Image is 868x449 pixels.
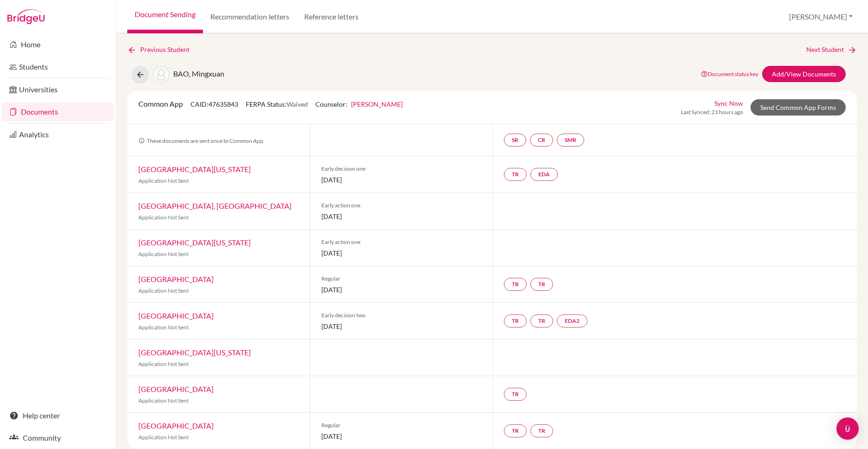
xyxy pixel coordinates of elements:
[321,248,481,258] span: [DATE]
[504,168,527,181] a: TR
[190,100,238,108] span: CAID: 47635843
[2,58,114,76] a: Students
[2,80,114,99] a: Universities
[321,311,481,320] span: Early decision two
[138,238,251,247] a: [GEOGRAPHIC_DATA][US_STATE]
[504,388,527,401] a: TR
[321,285,481,295] span: [DATE]
[321,201,481,210] span: Early action one
[504,134,526,147] a: SR
[321,421,481,430] span: Regular
[321,175,481,185] span: [DATE]
[530,168,558,181] a: EDA
[351,100,403,108] a: [PERSON_NAME]
[246,100,308,108] span: FERPA Status:
[138,385,214,393] a: [GEOGRAPHIC_DATA]
[173,69,224,78] span: BAO, Mingxuan
[138,434,189,441] span: Application Not Sent
[530,424,553,437] a: TR
[530,314,553,327] a: TR
[504,278,527,291] a: TR
[138,214,189,221] span: Application Not Sent
[138,397,189,404] span: Application Not Sent
[321,275,481,283] span: Regular
[557,134,584,147] a: SMR
[530,278,553,291] a: TR
[751,99,846,115] a: Send Common App Forms
[7,9,45,24] img: Bridge-U
[138,250,189,257] span: Application Not Sent
[2,35,114,54] a: Home
[315,100,403,108] span: Counselor:
[127,45,197,55] a: Previous Student
[138,324,189,331] span: Application Not Sent
[138,421,214,430] a: [GEOGRAPHIC_DATA]
[138,311,214,320] a: [GEOGRAPHIC_DATA]
[836,417,859,440] div: Open Intercom Messenger
[138,275,214,283] a: [GEOGRAPHIC_DATA]
[557,314,587,327] a: EDA2
[138,287,189,294] span: Application Not Sent
[2,429,114,447] a: Community
[762,66,846,82] a: Add/View Documents
[504,424,527,437] a: TR
[138,348,251,357] a: [GEOGRAPHIC_DATA][US_STATE]
[138,99,183,108] span: Common App
[287,100,308,108] span: Waived
[321,238,481,246] span: Early action one
[321,321,481,331] span: [DATE]
[321,431,481,441] span: [DATE]
[2,125,114,144] a: Analytics
[2,406,114,425] a: Help center
[138,360,189,367] span: Application Not Sent
[530,134,553,147] a: CR
[138,137,263,144] span: These documents are sent once to Common App
[714,98,743,108] a: Sync Now
[138,201,292,210] a: [GEOGRAPHIC_DATA], [GEOGRAPHIC_DATA]
[138,165,251,173] a: [GEOGRAPHIC_DATA][US_STATE]
[321,212,481,221] span: [DATE]
[701,71,758,77] a: Document status key
[2,103,114,121] a: Documents
[321,165,481,173] span: Early decision one
[504,314,527,327] a: TR
[681,108,743,116] span: Last Synced: 23 hours ago
[785,8,857,26] button: [PERSON_NAME]
[806,45,857,55] a: Next Student
[138,177,189,184] span: Application Not Sent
